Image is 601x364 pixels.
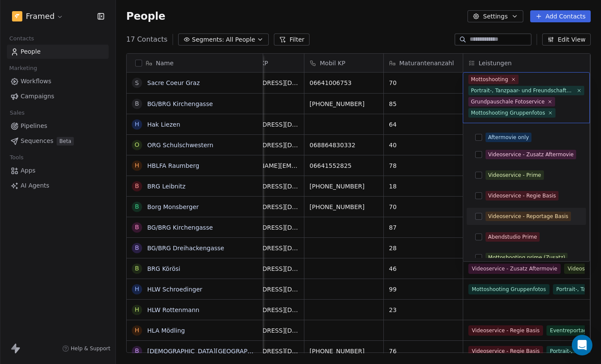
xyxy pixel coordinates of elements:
[467,64,586,328] div: Suggestions
[488,233,537,241] div: Abendstudio Prime
[471,76,508,83] div: Mottoshooting
[488,254,565,261] div: Mottoshooting prime (Zusatz)
[471,109,545,117] div: Mottoshooting Gruppenfotos
[488,171,541,179] div: Videoservice - Prime
[488,212,568,220] div: Videoservice - Reportage Basis
[488,151,574,158] div: Videoservice - Zusatz Aftermovie
[471,87,574,94] div: Portrait-, Tanzpaar- und Freundschaftsfotos
[488,192,556,200] div: Videoservice - Regie Basis
[471,98,545,106] div: Grundpauschale Fotoservice
[488,133,529,141] div: Aftermovie only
